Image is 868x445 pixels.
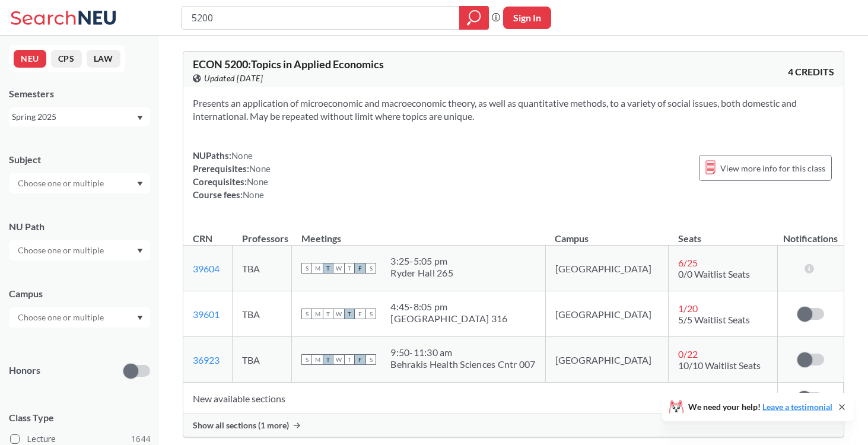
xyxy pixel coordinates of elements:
div: Dropdown arrow [9,173,150,193]
span: None [249,163,271,174]
div: Dropdown arrow [9,307,150,328]
span: T [323,309,333,319]
span: 4 CREDITS [788,65,834,78]
th: Professors [233,220,292,246]
th: Meetings [292,220,545,246]
span: W [333,354,344,365]
span: M [312,309,323,319]
span: None [247,176,268,187]
td: TBA [233,291,292,337]
div: Subject [9,153,150,166]
span: W [333,263,344,274]
span: T [323,354,333,365]
td: TBA [233,246,292,291]
span: View more info for this class [720,161,825,176]
div: Behrakis Health Sciences Cntr 007 [390,358,535,370]
span: S [365,354,376,365]
div: Ryder Hall 265 [390,267,453,279]
svg: Dropdown arrow [137,182,143,186]
span: 0/0 Waitlist Seats [678,268,750,279]
a: 39601 [193,309,220,320]
span: S [365,309,376,319]
span: 10/10 Waitlist Seats [678,360,761,371]
a: Leave a testimonial [762,402,832,412]
span: M [312,354,323,365]
button: NEU [14,50,46,68]
span: F [355,263,365,274]
button: Sign In [503,7,551,29]
span: S [365,263,376,274]
span: Show all sections (1 more) [193,420,289,431]
svg: Dropdown arrow [137,249,143,253]
section: Presents an application of microeconomic and macroeconomic theory, as well as quantitative method... [193,97,834,123]
span: 6 / 25 [678,257,698,268]
span: We need your help! [688,403,832,411]
input: Choose one or multiple [12,310,112,325]
div: 3:25 - 5:05 pm [390,255,453,267]
td: [GEOGRAPHIC_DATA] [545,246,669,291]
span: Class Type [9,411,150,424]
span: T [344,309,355,319]
span: None [231,150,253,161]
td: [GEOGRAPHIC_DATA] [545,337,669,383]
span: T [344,263,355,274]
button: LAW [87,50,120,68]
th: Notifications [777,220,843,246]
a: 39604 [193,263,220,274]
div: 9:50 - 11:30 am [390,347,535,358]
div: 4:45 - 8:05 pm [390,301,507,313]
input: Choose one or multiple [12,176,112,190]
th: Seats [669,220,777,246]
td: [GEOGRAPHIC_DATA] [545,291,669,337]
svg: magnifying glass [467,9,481,26]
span: 0 / 22 [678,348,698,360]
span: W [333,309,344,319]
span: S [301,309,312,319]
input: Choose one or multiple [12,243,112,258]
span: M [312,263,323,274]
div: NUPaths: Prerequisites: Corequisites: Course fees: [193,149,271,201]
div: Spring 2025Dropdown arrow [9,107,150,126]
div: Dropdown arrow [9,240,150,260]
div: Campus [9,287,150,300]
div: magnifying glass [459,6,489,30]
div: Show all sections (1 more) [183,414,844,437]
span: T [344,354,355,365]
span: None [243,189,264,200]
span: S [301,263,312,274]
div: CRN [193,232,212,245]
span: F [355,354,365,365]
div: Spring 2025 [12,110,136,123]
span: ECON 5200 : Topics in Applied Economics [193,58,384,71]
th: Campus [545,220,669,246]
svg: Dropdown arrow [137,316,143,320]
button: CPS [51,50,82,68]
p: Honors [9,364,40,377]
span: Updated [DATE] [204,72,263,85]
div: Semesters [9,87,150,100]
td: New available sections [183,383,777,414]
span: 1 / 20 [678,303,698,314]
svg: Dropdown arrow [137,116,143,120]
span: T [323,263,333,274]
input: Class, professor, course number, "phrase" [190,8,451,28]
span: F [355,309,365,319]
div: NU Path [9,220,150,233]
a: 36923 [193,354,220,365]
div: [GEOGRAPHIC_DATA] 316 [390,313,507,325]
span: 5/5 Waitlist Seats [678,314,750,325]
span: S [301,354,312,365]
td: TBA [233,337,292,383]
